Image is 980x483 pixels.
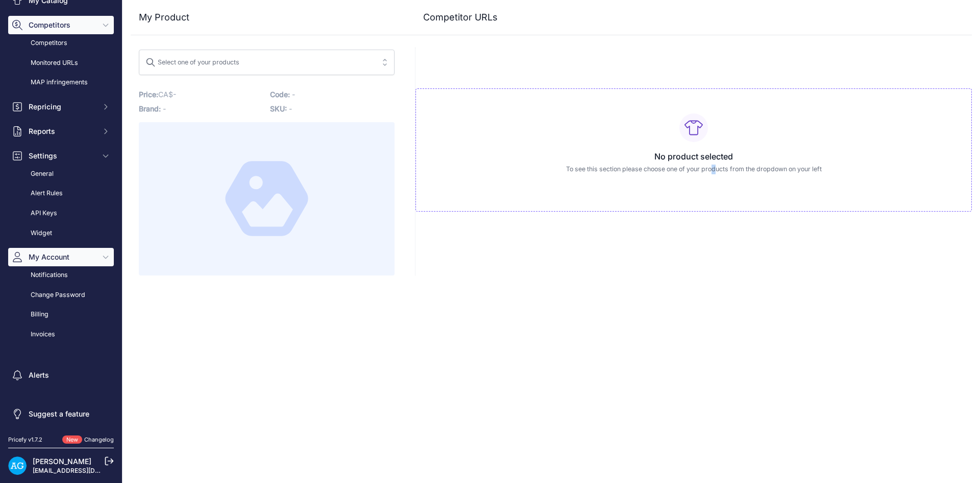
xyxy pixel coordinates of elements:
span: Repricing [29,102,95,112]
a: General [8,165,114,183]
button: Settings [8,147,114,165]
p: To see this section please choose one of your products from the dropdown on your left [424,165,963,174]
a: Monitored URLs [8,54,114,72]
a: [EMAIL_ADDRESS][DOMAIN_NAME] [33,467,139,474]
h3: Competitor URLs [423,10,498,25]
span: Brand: [139,104,161,113]
a: Alert Rules [8,185,114,202]
span: My Account [29,252,95,262]
a: Invoices [8,326,114,343]
p: CA$ [139,87,264,102]
span: Code: [270,90,290,99]
span: - [163,104,166,113]
a: Competitors [8,34,114,52]
div: Billing [8,306,114,324]
span: - [289,104,292,113]
a: MAP infringements [8,74,114,91]
span: Reports [29,126,95,136]
span: - [292,90,295,99]
span: SKU: [270,104,287,113]
a: Alerts [8,366,114,384]
div: Pricefy v1.7.2 [8,435,42,444]
span: - [173,90,176,99]
span: New [62,435,82,444]
a: [PERSON_NAME] [33,457,91,466]
h3: No product selected [424,150,963,163]
button: Select one of your products [139,50,395,75]
a: Notifications [8,266,114,284]
button: Competitors [8,16,114,34]
a: Change Password [8,286,114,304]
h3: My Product [139,10,395,25]
span: Settings [29,151,95,161]
button: Reports [8,122,114,141]
a: Widget [8,224,114,242]
a: Changelog [84,436,114,443]
button: Repricing [8,98,114,116]
span: Competitors [29,20,95,30]
div: Select one of your products [145,54,239,67]
a: Suggest a feature [8,405,114,423]
a: API Keys [8,204,114,222]
button: My Account [8,248,114,266]
span: Price: [139,90,158,99]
